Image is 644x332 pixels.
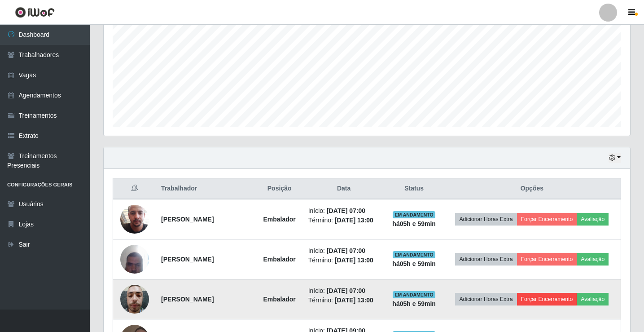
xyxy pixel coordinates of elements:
strong: [PERSON_NAME] [161,256,214,263]
span: EM ANDAMENTO [393,291,435,298]
strong: Embalador [263,296,295,303]
li: Início: [308,246,380,256]
strong: há 05 h e 59 min [392,260,436,267]
span: EM ANDAMENTO [393,251,435,258]
img: 1742686144384.jpeg [120,280,149,318]
time: [DATE] 13:00 [335,297,373,304]
strong: há 05 h e 59 min [392,220,436,227]
li: Início: [308,286,380,296]
strong: [PERSON_NAME] [161,296,214,303]
th: Posição [256,178,303,199]
th: Data [303,178,385,199]
time: [DATE] 07:00 [327,207,365,214]
img: CoreUI Logo [15,7,55,18]
li: Início: [308,206,380,216]
button: Avaliação [577,213,609,226]
th: Opções [443,178,621,199]
time: [DATE] 07:00 [327,247,365,254]
strong: [PERSON_NAME] [161,216,214,223]
li: Término: [308,216,380,225]
img: 1745843945427.jpeg [120,194,149,245]
button: Adicionar Horas Extra [455,293,517,305]
button: Forçar Encerramento [517,213,577,226]
strong: Embalador [263,256,295,263]
strong: Embalador [263,216,295,223]
button: Adicionar Horas Extra [455,213,517,226]
button: Avaliação [577,293,609,305]
li: Término: [308,296,380,305]
button: Forçar Encerramento [517,253,577,266]
button: Forçar Encerramento [517,293,577,305]
li: Término: [308,256,380,265]
th: Status [385,178,443,199]
time: [DATE] 13:00 [335,217,373,224]
span: EM ANDAMENTO [393,211,435,218]
button: Avaliação [577,253,609,266]
time: [DATE] 07:00 [327,287,365,294]
img: 1722619557508.jpeg [120,240,149,278]
time: [DATE] 13:00 [335,257,373,264]
th: Trabalhador [156,178,256,199]
strong: há 05 h e 59 min [392,300,436,307]
button: Adicionar Horas Extra [455,253,517,266]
